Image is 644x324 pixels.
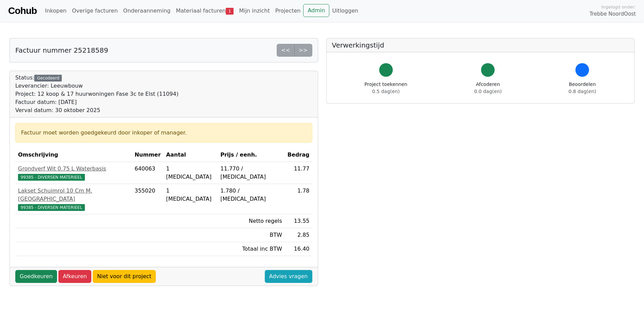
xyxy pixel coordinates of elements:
[265,270,312,283] a: Advies vragen
[15,90,179,98] div: Project: 12 koop & 17 huurwoningen Fase 3c te Elst (11094)
[34,75,62,82] div: Gecodeerd
[93,270,156,283] a: Niet voor dit project
[132,184,163,214] td: 355020
[226,8,234,15] span: 1
[15,74,179,114] div: Status:
[332,41,629,49] h5: Verwerkingstijd
[18,187,129,203] div: Lakset Schuimrol 10 Cm M. [GEOGRAPHIC_DATA]
[69,4,121,18] a: Overige facturen
[166,187,215,203] div: 1 [MEDICAL_DATA]
[590,10,636,18] span: Trebbe NoordOost
[474,81,502,95] div: Afcoderen
[15,148,132,162] th: Omschrijving
[601,4,636,10] span: Ingelogd onder:
[285,184,312,214] td: 1.78
[15,98,179,106] div: Factuur datum: [DATE]
[285,162,312,184] td: 11.77
[285,214,312,228] td: 13.55
[218,214,285,228] td: Netto regels
[15,106,179,114] div: Verval datum: 30 oktober 2025
[132,162,163,184] td: 640063
[8,3,37,19] a: Cohub
[569,81,596,95] div: Beoordelen
[121,4,173,18] a: Onderaanneming
[173,4,236,18] a: Materiaal facturen1
[15,270,57,283] a: Goedkeuren
[236,4,273,18] a: Mijn inzicht
[220,165,282,181] div: 11.770 / [MEDICAL_DATA]
[273,4,303,18] a: Projecten
[569,89,596,94] span: 0.8 dag(en)
[18,165,129,181] a: Grondverf Wit 0.75 L Waterbasis99385 - DIVERSEN MATERIEEL
[15,82,179,90] div: Leverancier: Leeuwbouw
[285,228,312,242] td: 2.85
[218,148,285,162] th: Prijs / eenh.
[474,89,502,94] span: 0.0 dag(en)
[218,228,285,242] td: BTW
[218,242,285,256] td: Totaal inc BTW
[220,187,282,203] div: 1.780 / [MEDICAL_DATA]
[15,46,108,54] h5: Factuur nummer 25218589
[18,174,85,181] span: 99385 - DIVERSEN MATERIEEL
[18,187,129,211] a: Lakset Schuimrol 10 Cm M. [GEOGRAPHIC_DATA]99385 - DIVERSEN MATERIEEL
[163,148,218,162] th: Aantal
[166,165,215,181] div: 1 [MEDICAL_DATA]
[18,204,85,211] span: 99385 - DIVERSEN MATERIEEL
[285,148,312,162] th: Bedrag
[58,270,91,283] a: Afkeuren
[285,242,312,256] td: 16.40
[372,89,400,94] span: 0.5 dag(en)
[365,81,407,95] div: Project toekennen
[21,129,307,137] div: Factuur moet worden goedgekeurd door inkoper of manager.
[18,165,129,173] div: Grondverf Wit 0.75 L Waterbasis
[132,148,163,162] th: Nummer
[303,4,329,17] a: Admin
[329,4,361,18] a: Uitloggen
[42,4,69,18] a: Inkopen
